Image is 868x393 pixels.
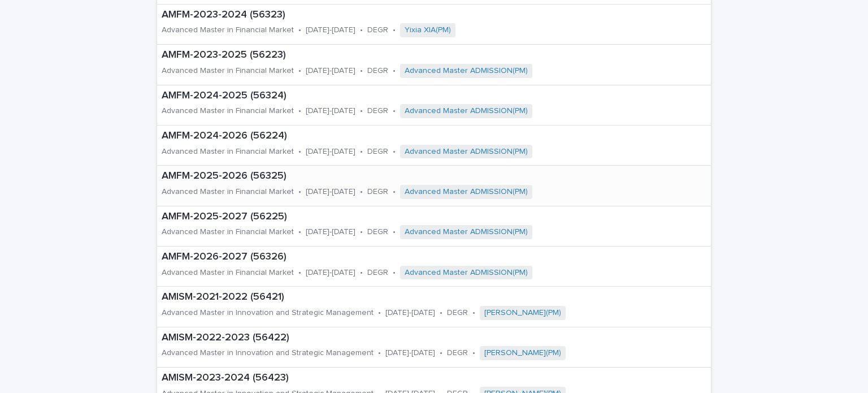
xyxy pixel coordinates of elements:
[162,90,659,102] p: AMFM-2024-2025 (56324)
[157,247,711,287] a: AMFM-2026-2027 (56326)Advanced Master in Financial Market•[DATE]-[DATE]•DEGR•Advanced Master ADMI...
[385,308,435,318] p: [DATE]-[DATE]
[157,85,711,126] a: AMFM-2024-2025 (56324)Advanced Master in Financial Market•[DATE]-[DATE]•DEGR•Advanced Master ADMI...
[405,25,451,35] a: Yixia XIA(PM)
[157,166,711,206] a: AMFM-2025-2026 (56325)Advanced Master in Financial Market•[DATE]-[DATE]•DEGR•Advanced Master ADMI...
[484,308,561,318] a: [PERSON_NAME](PM)
[162,332,696,344] p: AMISM-2022-2023 (56422)
[360,25,363,35] p: •
[157,5,711,45] a: AMFM-2023-2024 (56323)Advanced Master in Financial Market•[DATE]-[DATE]•DEGR•Yixia XIA(PM)
[360,187,363,197] p: •
[162,49,659,62] p: AMFM-2023-2025 (56223)
[162,130,660,142] p: AMFM-2024-2026 (56224)
[447,348,468,358] p: DEGR
[440,308,442,318] p: •
[405,187,528,197] a: Advanced Master ADMISSION(PM)
[162,147,294,157] p: Advanced Master in Financial Market
[360,147,363,157] p: •
[405,268,528,278] a: Advanced Master ADMISSION(PM)
[367,66,388,76] p: DEGR
[378,348,381,358] p: •
[162,170,659,183] p: AMFM-2025-2026 (56325)
[393,25,396,35] p: •
[393,147,396,157] p: •
[162,211,660,223] p: AMFM-2025-2027 (56225)
[367,106,388,116] p: DEGR
[440,348,442,358] p: •
[405,106,528,116] a: Advanced Master ADMISSION(PM)
[162,268,294,278] p: Advanced Master in Financial Market
[162,187,294,197] p: Advanced Master in Financial Market
[157,327,711,368] a: AMISM-2022-2023 (56422)Advanced Master in Innovation and Strategic Management•[DATE]-[DATE]•DEGR•...
[306,227,355,237] p: [DATE]-[DATE]
[367,25,388,35] p: DEGR
[298,268,301,278] p: •
[298,25,301,35] p: •
[393,106,396,116] p: •
[306,66,355,76] p: [DATE]-[DATE]
[472,308,475,318] p: •
[405,147,528,157] a: Advanced Master ADMISSION(PM)
[162,66,294,76] p: Advanced Master in Financial Market
[306,187,355,197] p: [DATE]-[DATE]
[157,126,711,166] a: AMFM-2024-2026 (56224)Advanced Master in Financial Market•[DATE]-[DATE]•DEGR•Advanced Master ADMI...
[405,227,528,237] a: Advanced Master ADMISSION(PM)
[157,45,711,85] a: AMFM-2023-2025 (56223)Advanced Master in Financial Market•[DATE]-[DATE]•DEGR•Advanced Master ADMI...
[306,25,355,35] p: [DATE]-[DATE]
[367,147,388,157] p: DEGR
[162,227,294,237] p: Advanced Master in Financial Market
[367,187,388,197] p: DEGR
[367,268,388,278] p: DEGR
[162,348,374,358] p: Advanced Master in Innovation and Strategic Management
[472,348,475,358] p: •
[157,287,711,327] a: AMISM-2021-2022 (56421)Advanced Master in Innovation and Strategic Management•[DATE]-[DATE]•DEGR•...
[385,348,435,358] p: [DATE]-[DATE]
[367,227,388,237] p: DEGR
[306,147,355,157] p: [DATE]-[DATE]
[162,9,581,21] p: AMFM-2023-2024 (56323)
[405,66,528,76] a: Advanced Master ADMISSION(PM)
[162,308,374,318] p: Advanced Master in Innovation and Strategic Management
[360,227,363,237] p: •
[298,147,301,157] p: •
[484,348,561,358] a: [PERSON_NAME](PM)
[360,106,363,116] p: •
[298,187,301,197] p: •
[157,206,711,247] a: AMFM-2025-2027 (56225)Advanced Master in Financial Market•[DATE]-[DATE]•DEGR•Advanced Master ADMI...
[162,106,294,116] p: Advanced Master in Financial Market
[360,66,363,76] p: •
[162,291,691,304] p: AMISM-2021-2022 (56421)
[162,25,294,35] p: Advanced Master in Financial Market
[393,227,396,237] p: •
[162,251,659,264] p: AMFM-2026-2027 (56326)
[393,187,396,197] p: •
[298,106,301,116] p: •
[306,106,355,116] p: [DATE]-[DATE]
[162,372,695,385] p: AMISM-2023-2024 (56423)
[447,308,468,318] p: DEGR
[298,66,301,76] p: •
[360,268,363,278] p: •
[306,268,355,278] p: [DATE]-[DATE]
[298,227,301,237] p: •
[393,268,396,278] p: •
[378,308,381,318] p: •
[393,66,396,76] p: •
